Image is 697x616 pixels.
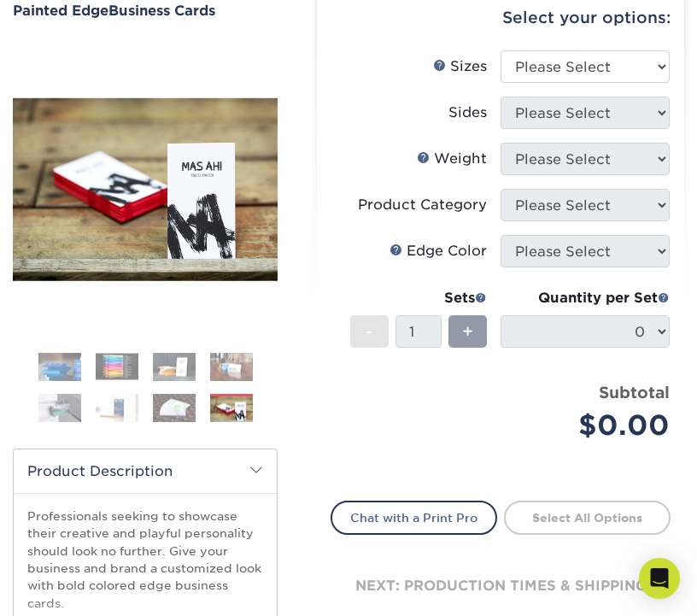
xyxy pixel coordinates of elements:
img: Business Cards 04 [210,352,253,382]
img: Business Cards 05 [38,393,81,423]
img: Business Cards 01 [38,345,81,388]
img: Business Cards 06 [96,393,138,423]
div: Sides [448,103,487,123]
div: Open Intercom Messenger [639,558,680,599]
div: Weight [417,149,487,169]
a: Painted EdgeBusiness Cards [13,3,278,19]
a: Select All Options [504,501,671,535]
span: - [366,319,373,344]
div: Product Category [358,195,487,215]
img: Painted Edge 08 [13,97,278,281]
span: + [462,319,473,344]
div: $0.00 [513,405,670,446]
strong: Subtotal [599,383,670,402]
div: Sets [350,288,487,308]
img: Business Cards 03 [153,352,196,382]
a: Chat with a Print Pro [331,501,497,535]
div: Sizes [433,56,487,77]
h2: Product Description [14,449,277,493]
h1: Business Cards [13,3,278,19]
div: Quantity per Set [501,288,670,308]
span: Painted Edge [13,3,108,19]
img: Business Cards 07 [153,393,196,423]
div: Edge Color [389,241,487,261]
img: Business Cards 08 [210,394,253,424]
img: Business Cards 02 [96,354,138,380]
